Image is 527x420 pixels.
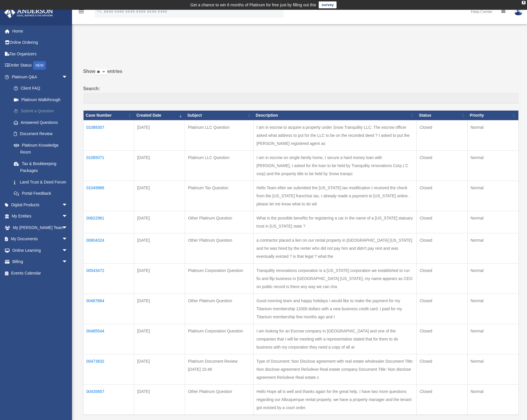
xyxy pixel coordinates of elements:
[254,263,417,294] td: Tranquility renovations corporation is a [US_STATE] corporation we established to run fix and fli...
[254,324,417,354] td: I am looking for an Escrow company in [GEOGRAPHIC_DATA] and one of the companies that I will be m...
[467,294,518,324] td: Normal
[83,233,134,263] td: 00604324
[134,233,185,263] td: [DATE]
[95,69,107,75] select: Showentries
[417,150,467,181] td: Closed
[83,354,134,384] td: 00473832
[8,176,76,188] a: Land Trust & Deed Forum
[78,8,85,15] i: menu
[134,263,185,294] td: [DATE]
[254,211,417,233] td: What is the possible benefits for registering a car in the name of a [US_STATE] statuary trust in...
[467,233,518,263] td: Normal
[4,71,76,83] a: Platinum Q&Aarrow_drop_down
[3,7,55,18] img: Anderson Advisors Platinum Portal
[4,211,76,222] a: My Entitiesarrow_drop_down
[8,128,76,140] a: Document Review
[83,384,134,415] td: 00435657
[522,1,526,4] div: close
[134,111,185,120] th: Created Date: activate to sort column ascending
[185,111,254,120] th: Subject: activate to sort column ascending
[33,61,46,70] div: NEW
[4,267,76,279] a: Events Calendar
[4,199,76,211] a: Digital Productsarrow_drop_down
[62,256,73,268] span: arrow_drop_down
[134,120,185,150] td: [DATE]
[417,354,467,384] td: Closed
[4,60,76,71] a: Order StatusNEW
[254,150,417,181] td: I am in escrow on single family home, I secure a hard money loan with [PERSON_NAME], I asked for ...
[8,83,76,94] a: Client FAQ
[417,211,467,233] td: Closed
[134,211,185,233] td: [DATE]
[417,233,467,263] td: Closed
[417,120,467,150] td: Closed
[62,199,73,211] span: arrow_drop_down
[83,324,134,354] td: 00485544
[467,120,518,150] td: Normal
[83,294,134,324] td: 00487664
[254,294,417,324] td: Good morning team and happy holidays I would like to make the payment for my Titanium membership ...
[83,263,134,294] td: 00543472
[134,324,185,354] td: [DATE]
[185,120,254,150] td: Platinum LLC Question
[467,181,518,211] td: Normal
[134,181,185,211] td: [DATE]
[467,150,518,181] td: Normal
[185,181,254,211] td: Platinum Tax Question
[62,71,73,83] span: arrow_drop_down
[4,222,76,233] a: My [PERSON_NAME] Teamarrow_drop_down
[254,354,417,384] td: Type of Document: Non Disclose agreement with real estate wholesaler Document Title: Non disclose...
[62,211,73,222] span: arrow_drop_down
[185,294,254,324] td: Other Platinum Question
[254,384,417,415] td: Hello Hope all is well and thanks again for the great help. I have two more questions regarding o...
[254,233,417,263] td: a contractor placed a lien on our rental property in [GEOGRAPHIC_DATA] [US_STATE] and he was hire...
[417,294,467,324] td: Closed
[467,111,518,120] th: Priority: activate to sort column ascending
[134,354,185,384] td: [DATE]
[417,111,467,120] th: Status: activate to sort column ascending
[8,105,76,117] a: Submit a Question
[83,211,134,233] td: 00622961
[83,181,134,211] td: 01049966
[83,150,134,181] td: 01085071
[83,85,519,104] label: Search:
[4,256,76,268] a: Billingarrow_drop_down
[190,1,316,8] div: Get a chance to win 6 months of Platinum for free just by filling out this
[254,181,417,211] td: Hello Team After we submitted the [US_STATE] tax modification I received the check from the [US_S...
[62,222,73,234] span: arrow_drop_down
[8,139,76,158] a: Platinum Knowledge Room
[467,354,518,384] td: Normal
[134,150,185,181] td: [DATE]
[185,324,254,354] td: Platinum Corporation Question
[254,111,417,120] th: Description: activate to sort column ascending
[4,37,76,48] a: Online Ordering
[417,181,467,211] td: Closed
[4,233,76,245] a: My Documentsarrow_drop_down
[4,48,76,60] a: Tax Organizers
[185,384,254,415] td: Other Platinum Question
[83,67,519,81] label: Show entries
[62,245,73,256] span: arrow_drop_down
[514,7,523,16] img: User Pic
[185,150,254,181] td: Platinum LLC Question
[417,384,467,415] td: Closed
[83,120,134,150] td: 01088307
[4,245,76,256] a: Online Learningarrow_drop_down
[78,10,85,15] a: menu
[254,120,417,150] td: I am in escrow to acquire a property under Snow Tranquility LLC. The escrow officer asked what ad...
[8,117,73,128] a: Answered Questions
[467,211,518,233] td: Normal
[185,263,254,294] td: Platinum Corporation Question
[96,8,103,14] i: search
[467,263,518,294] td: Normal
[417,263,467,294] td: Closed
[467,384,518,415] td: Normal
[8,158,76,176] a: Tax & Bookkeeping Packages
[185,354,254,384] td: Platinum Document Review [DATE] 15:48
[185,233,254,263] td: Other Platinum Question
[8,94,76,105] a: Platinum Walkthrough
[134,294,185,324] td: [DATE]
[83,93,519,104] input: Search:
[83,111,134,120] th: Case Number: activate to sort column ascending
[467,324,518,354] td: Normal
